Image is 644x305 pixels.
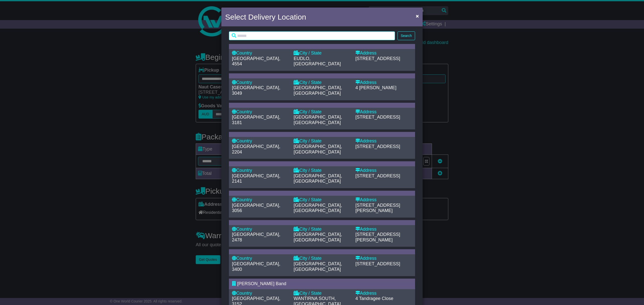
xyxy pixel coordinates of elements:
div: City / State [294,80,350,85]
h4: Select Delivery Location [225,11,306,23]
span: [GEOGRAPHIC_DATA], [GEOGRAPHIC_DATA] [294,261,342,272]
div: Address [355,256,412,261]
span: [STREET_ADDRESS][PERSON_NAME] [355,203,400,213]
div: Address [355,168,412,173]
span: [GEOGRAPHIC_DATA], 2478 [232,232,280,242]
div: Address [355,109,412,115]
span: EUDLO, [GEOGRAPHIC_DATA] [294,56,341,67]
span: [GEOGRAPHIC_DATA], 3056 [232,203,280,213]
div: Country [232,227,289,232]
div: Address [355,50,412,56]
span: [GEOGRAPHIC_DATA], 3400 [232,261,280,272]
span: [GEOGRAPHIC_DATA], 2204 [232,144,280,155]
div: City / State [294,168,350,173]
span: [GEOGRAPHIC_DATA], [GEOGRAPHIC_DATA] [294,144,342,155]
div: City / State [294,109,350,115]
button: Search [397,31,415,40]
div: City / State [294,138,350,144]
span: × [416,13,419,19]
div: City / State [294,291,350,296]
div: City / State [294,197,350,203]
span: [STREET_ADDRESS] [355,144,400,149]
div: Address [355,291,412,296]
span: [STREET_ADDRESS][PERSON_NAME] [355,232,400,242]
span: [GEOGRAPHIC_DATA], 3181 [232,115,280,125]
span: 4 [PERSON_NAME] [355,85,396,90]
span: [STREET_ADDRESS] [355,261,400,266]
span: [STREET_ADDRESS] [355,56,400,61]
div: Country [232,50,289,56]
span: [GEOGRAPHIC_DATA], [GEOGRAPHIC_DATA] [294,115,342,125]
button: Close [413,11,421,21]
span: [GEOGRAPHIC_DATA], [GEOGRAPHIC_DATA] [294,203,342,213]
span: [GEOGRAPHIC_DATA], [GEOGRAPHIC_DATA] [294,232,342,242]
div: Country [232,256,289,261]
span: [STREET_ADDRESS] [355,173,400,178]
div: Country [232,138,289,144]
div: Country [232,197,289,203]
div: City / State [294,227,350,232]
span: [GEOGRAPHIC_DATA], 4554 [232,56,280,67]
div: Country [232,291,289,296]
span: [GEOGRAPHIC_DATA], [GEOGRAPHIC_DATA] [294,85,342,96]
div: Country [232,109,289,115]
div: Address [355,80,412,85]
div: Address [355,197,412,203]
span: [STREET_ADDRESS] [355,115,400,120]
span: [PERSON_NAME] Band [237,281,286,286]
span: 4 Tandragee Close [355,296,393,301]
span: [GEOGRAPHIC_DATA], 2141 [232,173,280,184]
span: [GEOGRAPHIC_DATA], [GEOGRAPHIC_DATA] [294,173,342,184]
div: Country [232,168,289,173]
div: Address [355,138,412,144]
div: City / State [294,256,350,261]
div: Country [232,80,289,85]
span: [GEOGRAPHIC_DATA], 3049 [232,85,280,96]
div: City / State [294,50,350,56]
div: Address [355,227,412,232]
